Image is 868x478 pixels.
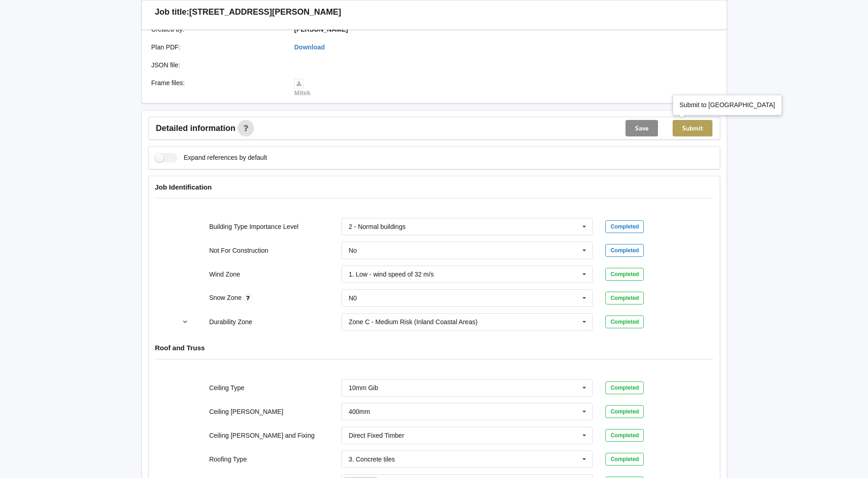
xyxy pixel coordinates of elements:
label: Ceiling Type [209,384,244,391]
div: Completed [605,244,644,257]
label: Not For Construction [209,247,268,254]
div: JSON file : [145,60,288,70]
a: Download [294,43,325,51]
div: N0 [349,295,357,301]
label: Expand references by default [155,153,267,163]
h4: Job Identification [155,183,713,191]
div: Completed [605,405,644,418]
div: Direct Fixed Timber [349,432,404,439]
a: Mitek [294,79,311,97]
label: Snow Zone [209,294,243,301]
label: Ceiling [PERSON_NAME] [209,408,283,415]
div: 400mm [349,408,370,415]
div: Completed [605,315,644,328]
span: Detailed information [156,124,236,132]
div: 2 - Normal buildings [349,223,406,230]
div: Completed [605,381,644,394]
div: 1. Low - wind speed of 32 m/s [349,271,434,277]
label: Building Type Importance Level [209,223,298,230]
div: Frame files : [145,78,288,98]
button: reference-toggle [176,314,194,330]
h3: [STREET_ADDRESS][PERSON_NAME] [189,7,341,17]
label: Durability Zone [209,318,252,326]
label: Roofing Type [209,456,247,463]
h4: Roof and Truss [155,343,713,352]
div: Completed [605,453,644,466]
div: Completed [605,429,644,442]
div: 10mm Gib [349,385,378,391]
div: Completed [605,292,644,304]
label: Ceiling [PERSON_NAME] and Fixing [209,432,314,439]
div: Completed [605,268,644,281]
div: Submit to [GEOGRAPHIC_DATA] [679,100,775,109]
div: Plan PDF : [145,43,288,52]
div: Completed [605,220,644,233]
div: 3. Concrete tiles [349,456,395,462]
div: No [349,247,357,254]
label: Wind Zone [209,271,240,278]
div: Zone C - Medium Risk (Inland Coastal Areas) [349,319,478,325]
button: Submit [673,120,712,136]
h3: Job title: [155,7,189,17]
